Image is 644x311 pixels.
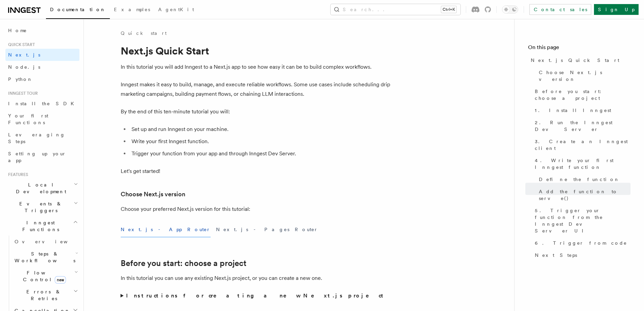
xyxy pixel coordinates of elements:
[121,259,246,268] a: Before you start: choose a project
[539,188,630,202] span: Add the function to serve()
[5,42,35,47] span: Quick start
[8,64,40,70] span: Node.js
[532,249,630,261] a: Next Steps
[121,222,211,237] button: Next.js - App Router
[5,49,79,61] a: Next.js
[441,6,456,13] kbd: Ctrl+K
[12,286,79,305] button: Errors & Retries
[536,66,630,85] a: Choose Next.js version
[15,239,84,244] span: Overview
[532,135,630,154] a: 3. Create an Inngest client
[529,4,591,15] a: Contact sales
[8,101,78,106] span: Install the SDK
[121,62,391,72] p: In this tutorial you will add Inngest to a Next.js app to see how easy it can be to build complex...
[129,125,391,134] li: Set up and run Inngest on your machine.
[126,292,386,299] strong: Instructions for creating a new Next.js project
[5,181,74,195] span: Local Development
[8,132,65,144] span: Leveraging Steps
[535,207,630,234] span: 5. Trigger your function from the Inngest Dev Server UI
[121,80,391,99] p: Inngest makes it easy to build, manage, and execute reliable workflows. Some use cases include sc...
[158,7,194,12] span: AgentKit
[5,97,79,110] a: Install the SDK
[535,119,630,133] span: 2. Run the Inngest Dev Server
[121,291,391,301] summary: Instructions for creating a new Next.js project
[5,61,79,73] a: Node.js
[535,252,577,259] span: Next Steps
[114,7,150,12] span: Examples
[8,113,48,125] span: Your first Functions
[502,5,518,14] button: Toggle dark mode
[5,110,79,129] a: Your first Functions
[531,57,619,64] span: Next.js Quick Start
[129,149,391,158] li: Trigger your function from your app and through Inngest Dev Server.
[5,219,73,233] span: Inngest Functions
[12,236,79,248] a: Overview
[5,129,79,148] a: Leveraging Steps
[121,107,391,116] p: By the end of this ten-minute tutorial you will:
[12,267,79,286] button: Flow Controlnew
[536,185,630,204] a: Add the function to serve()
[532,85,630,104] a: Before you start: choose a project
[532,154,630,173] a: 4. Write your first Inngest function
[535,240,627,246] span: 6. Trigger from code
[121,45,391,57] h1: Next.js Quick Start
[50,7,106,12] span: Documentation
[8,151,66,163] span: Setting up your app
[594,4,639,15] a: Sign Up
[5,172,28,177] span: Features
[5,24,79,37] a: Home
[12,288,73,302] span: Errors & Retries
[55,276,66,284] span: new
[8,52,40,58] span: Next.js
[12,248,79,267] button: Steps & Workflows
[5,148,79,166] a: Setting up your app
[154,2,198,18] a: AgentKit
[121,30,167,37] a: Quick start
[5,179,79,198] button: Local Development
[5,217,79,236] button: Inngest Functions
[535,107,611,114] span: 1. Install Inngest
[216,222,318,237] button: Next.js - Pages Router
[535,138,630,152] span: 3. Create an Inngest client
[8,76,33,82] span: Python
[121,166,391,176] p: Let's get started!
[5,198,79,217] button: Events & Triggers
[12,250,75,264] span: Steps & Workflows
[535,88,630,102] span: Before you start: choose a project
[12,269,74,283] span: Flow Control
[535,157,630,171] span: 4. Write your first Inngest function
[539,69,630,83] span: Choose Next.js version
[539,176,620,183] span: Define the function
[46,2,110,19] a: Documentation
[536,173,630,185] a: Define the function
[331,4,460,15] button: Search...Ctrl+K
[528,43,630,54] h4: On this page
[121,273,391,283] p: In this tutorial you can use any existing Next.js project, or you can create a new one.
[532,116,630,135] a: 2. Run the Inngest Dev Server
[8,27,27,34] span: Home
[528,54,630,66] a: Next.js Quick Start
[110,2,154,18] a: Examples
[532,104,630,116] a: 1. Install Inngest
[5,91,38,96] span: Inngest tour
[532,204,630,237] a: 5. Trigger your function from the Inngest Dev Server UI
[5,200,74,214] span: Events & Triggers
[129,137,391,146] li: Write your first Inngest function.
[121,204,391,214] p: Choose your preferred Next.js version for this tutorial:
[5,73,79,85] a: Python
[532,237,630,249] a: 6. Trigger from code
[121,190,185,199] a: Choose Next.js version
